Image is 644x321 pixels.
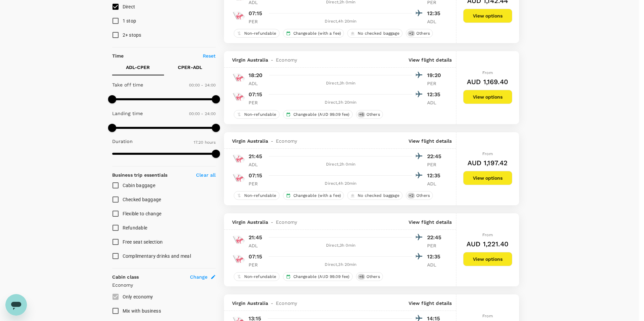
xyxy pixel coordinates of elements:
p: CPER - ADL [178,64,202,71]
p: View flight details [409,219,452,225]
p: PER [249,99,265,106]
p: Take off time [112,81,143,88]
iframe: Button to launch messaging window [5,294,27,316]
span: + 2 [408,193,415,199]
span: + 6 [358,274,365,280]
span: - [268,57,276,63]
span: Changeable (AUD 99.09 fee) [291,274,352,280]
img: VA [232,71,246,84]
span: Cabin baggage [123,183,155,188]
span: Economy [276,219,297,225]
span: No checked baggage [355,31,402,36]
button: View options [463,90,512,104]
span: Non-refundable [241,193,279,199]
span: Mix with business [123,308,161,314]
span: Checked baggage [123,197,161,202]
h6: AUD 1,169.40 [467,76,508,87]
span: + 6 [358,112,365,117]
p: Landing time [112,110,143,117]
div: Direct , 3h 0min [269,80,412,87]
span: Only economy [123,294,153,299]
p: PER [427,80,444,87]
span: From [482,151,493,156]
img: VA [232,90,246,104]
p: 22:45 [427,152,444,160]
p: 07:15 [249,253,262,261]
span: Complimentary drinks and meal [123,253,191,259]
p: 12:35 [427,172,444,180]
span: 00:00 - 24:00 [189,83,216,87]
p: 21:45 [249,234,262,242]
span: Direct [123,4,135,9]
p: View flight details [409,57,452,63]
p: ADL [427,180,444,187]
img: VA [232,252,246,266]
img: VA [232,9,246,23]
span: Virgin Australia [232,300,268,307]
p: PER [427,161,444,168]
p: ADL [249,242,265,249]
p: ADL [249,80,265,87]
div: Direct , 3h 20min [269,99,412,106]
button: View options [463,171,512,185]
p: ADL [249,161,265,168]
span: Non-refundable [241,112,279,117]
p: ADL - CPER [126,64,150,71]
span: Non-refundable [241,31,279,36]
div: Direct , 2h 0min [269,161,412,168]
span: Others [364,274,383,280]
p: 19:20 [427,71,444,79]
span: No checked baggage [355,193,402,199]
span: From [482,314,493,318]
span: 00:00 - 24:00 [189,111,216,116]
p: ADL [427,261,444,268]
p: Duration [112,138,133,145]
span: + 2 [408,31,415,36]
span: Virgin Australia [232,57,268,63]
button: View options [463,252,512,266]
p: Time [112,52,124,59]
span: Others [364,112,383,117]
p: 12:35 [427,9,444,17]
span: Change [190,274,208,280]
p: Economy [112,282,216,288]
h6: AUD 1,197.42 [468,157,508,168]
span: Virgin Australia [232,219,268,225]
span: Economy [276,300,297,307]
div: Direct , 4h 20min [269,180,412,187]
span: Non-refundable [241,274,279,280]
p: ADL [427,99,444,106]
div: Direct , 3h 20min [269,261,412,268]
p: 07:15 [249,91,262,99]
span: 17.20 hours [194,140,216,145]
span: Free seat selection [123,239,163,245]
span: Others [414,31,432,36]
span: - [268,219,276,225]
p: 12:35 [427,91,444,99]
p: 12:35 [427,253,444,261]
span: Changeable (with a fee) [291,193,344,199]
p: 18:20 [249,71,263,79]
span: From [482,70,493,75]
span: Refundable [123,225,148,230]
p: View flight details [409,300,452,307]
span: Others [414,193,432,199]
p: View flight details [409,138,452,144]
p: PER [249,18,265,25]
p: 07:15 [249,172,262,180]
p: 07:15 [249,9,262,17]
span: 1 stop [123,18,136,24]
span: Economy [276,138,297,144]
span: Flexible to change [123,211,162,216]
p: PER [249,261,265,268]
span: - [268,138,276,144]
img: VA [232,152,246,166]
p: PER [249,180,265,187]
h6: AUD 1,221.40 [466,239,509,249]
strong: Cabin class [112,274,139,280]
p: Clear all [196,172,216,178]
p: 21:45 [249,152,262,160]
span: Economy [276,57,297,63]
span: Changeable (AUD 99.09 fee) [291,112,352,117]
span: - [268,300,276,307]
